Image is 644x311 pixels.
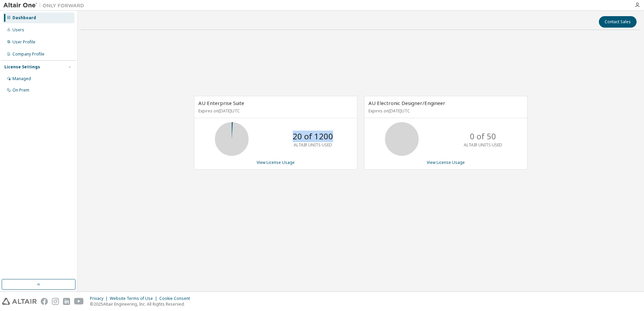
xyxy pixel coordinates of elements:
img: Altair One [3,2,88,9]
div: Users [12,27,24,33]
button: Contact Sales [599,16,637,28]
img: youtube.svg [74,298,84,305]
span: AU Electronic Designer/Engineer [368,100,445,106]
span: AU Enterprise Suite [198,100,244,106]
div: Dashboard [12,15,36,21]
p: ALTAIR UNITS USED [294,142,332,148]
div: On Prem [12,88,29,93]
img: facebook.svg [41,298,48,305]
p: Expires on [DATE] UTC [198,108,351,114]
div: Privacy [90,296,110,301]
img: instagram.svg [52,298,59,305]
p: © 2025 Altair Engineering, Inc. All Rights Reserved. [90,301,194,307]
div: Managed [12,76,31,81]
div: Website Terms of Use [110,296,159,301]
div: Company Profile [12,51,44,57]
img: altair_logo.svg [2,298,37,305]
a: View License Usage [427,160,465,165]
p: ALTAIR UNITS USED [464,142,502,148]
p: 20 of 1200 [293,131,333,142]
div: User Profile [12,39,35,45]
p: 0 of 50 [470,131,496,142]
p: Expires on [DATE] UTC [368,108,521,114]
img: linkedin.svg [63,298,70,305]
div: Cookie Consent [159,296,194,301]
div: License Settings [4,64,40,70]
a: View License Usage [257,160,295,165]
